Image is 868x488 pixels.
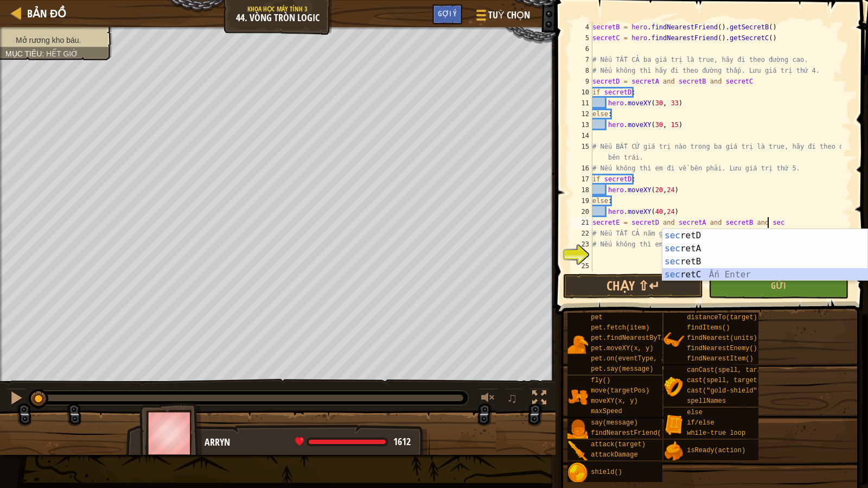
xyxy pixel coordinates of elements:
span: : [42,49,46,58]
div: 6 [571,43,592,54]
a: Bản đồ [22,6,66,21]
img: portrait.png [663,377,684,397]
div: 19 [571,195,592,206]
span: move(targetPos) [591,387,649,395]
div: 24 [571,250,592,261]
img: portrait.png [663,414,684,435]
button: Gửi [709,274,848,299]
div: 16 [571,163,592,174]
img: portrait.png [567,441,588,461]
span: findNearestItem() [687,355,753,363]
button: Tuỳ chọn [468,4,537,30]
div: 18 [571,185,592,195]
div: 5 [571,33,592,43]
span: else [687,409,703,416]
span: canCast(spell, target) [687,366,773,374]
button: Ctrl + P: Pause [5,388,27,410]
div: 22 [571,228,592,239]
span: findNearestEnemy() [687,345,757,352]
span: cast(spell, target) [687,377,761,384]
div: 14 [571,130,592,141]
div: 17 [571,174,592,185]
div: 12 [571,109,592,119]
div: 7 [571,54,592,65]
span: fly() [591,377,610,384]
span: cast("gold-shield") [687,387,761,395]
button: Bật tắt chế độ toàn màn hình [528,388,550,410]
span: Gửi [771,280,786,291]
span: pet.say(message) [591,365,653,373]
span: moveXY(x, y) [591,397,637,405]
span: attack(target) [591,441,646,448]
span: pet.on(eventType, handler) [591,355,692,363]
div: 4 [571,22,592,33]
span: while-true loop [687,429,745,437]
span: 1612 [393,435,411,448]
img: thang_avatar_frame.png [139,403,202,463]
button: Tùy chỉnh âm lượng [477,388,499,410]
span: distanceTo(target) [687,314,757,321]
div: 25 [571,261,592,271]
span: pet.fetch(item) [591,324,649,332]
div: 9 [571,76,592,87]
span: isReady(action) [687,447,745,454]
div: health: 1612 / 1612 [295,437,411,447]
img: portrait.png [567,334,588,355]
span: pet.findNearestByType(type) [591,334,696,342]
button: Chạy ⇧↵ [563,274,703,299]
span: attackDamage [591,451,637,459]
div: 10 [571,87,592,98]
li: Mở rương kho báu. [5,35,104,46]
span: Bản đồ [27,6,66,21]
span: findNearest(units) [687,334,757,342]
div: 13 [571,119,592,130]
span: maxSpeed [591,408,622,415]
img: portrait.png [567,462,588,483]
span: if/else [687,419,714,427]
div: 15 [571,141,592,163]
img: portrait.png [663,441,684,461]
img: portrait.png [663,329,684,350]
span: Hết giờ [46,49,78,58]
span: pet [591,314,603,321]
div: 11 [571,98,592,109]
div: 20 [571,206,592,217]
span: findNearestFriend() [591,429,665,437]
span: pet.moveXY(x, y) [591,345,653,352]
span: Mục tiêu [5,49,42,58]
div: Arryn [205,435,419,449]
span: spellNames [687,397,726,405]
span: Tuỳ chọn [488,8,530,22]
span: ♫ [507,390,518,406]
button: ♫ [505,388,523,410]
img: portrait.png [567,419,588,440]
span: findItems() [687,324,730,332]
span: Mở rương kho báu. [16,36,81,45]
span: shield() [591,468,622,476]
div: 21 [571,217,592,228]
span: say(message) [591,419,637,427]
span: Gợi ý [438,8,457,18]
div: 23 [571,239,592,250]
div: 8 [571,65,592,76]
img: portrait.png [567,387,588,408]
